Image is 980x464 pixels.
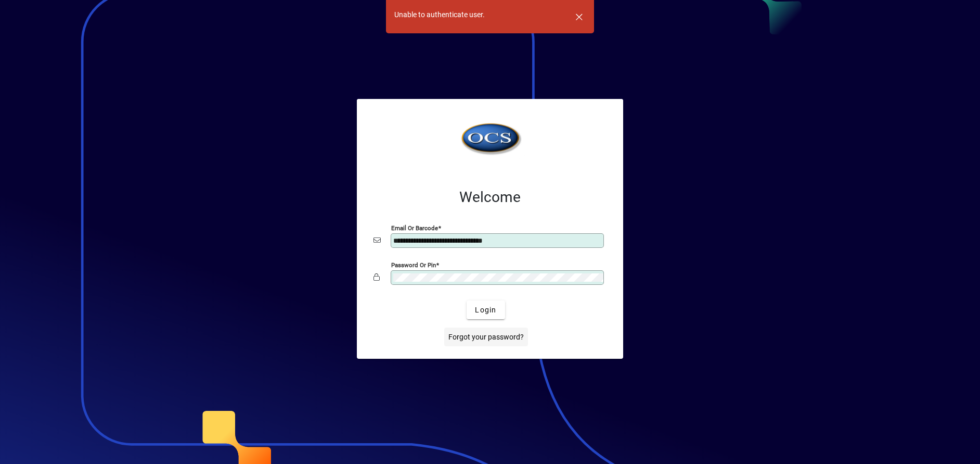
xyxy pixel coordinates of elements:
h2: Welcome [373,189,607,206]
div: Unable to authenticate user. [394,9,485,20]
mat-label: Password or Pin [391,261,436,269]
a: Forgot your password? [444,328,528,346]
span: Login [475,305,496,316]
button: Login [467,300,505,319]
button: Dismiss [566,4,591,29]
span: Forgot your password? [448,332,524,343]
mat-label: Email or Barcode [391,224,438,232]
